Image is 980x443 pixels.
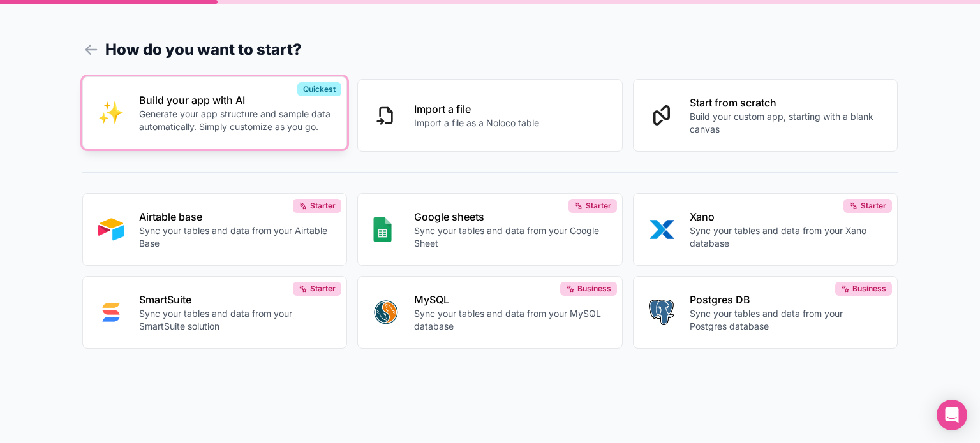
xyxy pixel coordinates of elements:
[649,217,674,242] img: XANO
[373,217,392,242] img: GOOGLE_SHEETS
[690,110,882,136] p: Build your custom app, starting with a blank canvas
[310,284,336,294] span: Starter
[414,307,607,333] p: Sync your tables and data from your MySQL database
[98,300,124,325] img: SMART_SUITE
[414,117,539,129] p: Import a file as a Noloco table
[297,82,341,96] div: Quickest
[690,95,882,110] p: Start from scratch
[861,201,886,211] span: Starter
[373,300,399,325] img: MYSQL
[690,224,882,250] p: Sync your tables and data from your Xano database
[690,209,882,224] p: Xano
[357,193,623,266] button: GOOGLE_SHEETSGoogle sheetsSync your tables and data from your Google SheetStarter
[82,276,348,349] button: SMART_SUITESmartSuiteSync your tables and data from your SmartSuite solutionStarter
[139,209,332,224] p: Airtable base
[414,292,607,307] p: MySQL
[139,292,332,307] p: SmartSuite
[139,224,332,250] p: Sync your tables and data from your Airtable Base
[577,284,611,294] span: Business
[690,292,882,307] p: Postgres DB
[586,201,611,211] span: Starter
[414,209,607,224] p: Google sheets
[649,300,674,325] img: POSTGRES
[82,76,348,149] button: INTERNAL_WITH_AIBuild your app with AIGenerate your app structure and sample data automatically. ...
[414,101,539,117] p: Import a file
[98,100,124,126] img: INTERNAL_WITH_AI
[139,108,332,133] p: Generate your app structure and sample data automatically. Simply customize as you go.
[82,193,348,266] button: AIRTABLEAirtable baseSync your tables and data from your Airtable BaseStarter
[633,79,898,152] button: Start from scratchBuild your custom app, starting with a blank canvas
[690,307,882,333] p: Sync your tables and data from your Postgres database
[633,276,898,349] button: POSTGRESPostgres DBSync your tables and data from your Postgres databaseBusiness
[357,79,623,152] button: Import a fileImport a file as a Noloco table
[357,276,623,349] button: MYSQLMySQLSync your tables and data from your MySQL databaseBusiness
[937,400,967,430] div: Open Intercom Messenger
[310,201,336,211] span: Starter
[633,193,898,266] button: XANOXanoSync your tables and data from your Xano databaseStarter
[82,38,898,61] h1: How do you want to start?
[139,92,332,108] p: Build your app with AI
[98,217,124,242] img: AIRTABLE
[852,284,886,294] span: Business
[414,224,607,250] p: Sync your tables and data from your Google Sheet
[139,307,332,333] p: Sync your tables and data from your SmartSuite solution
